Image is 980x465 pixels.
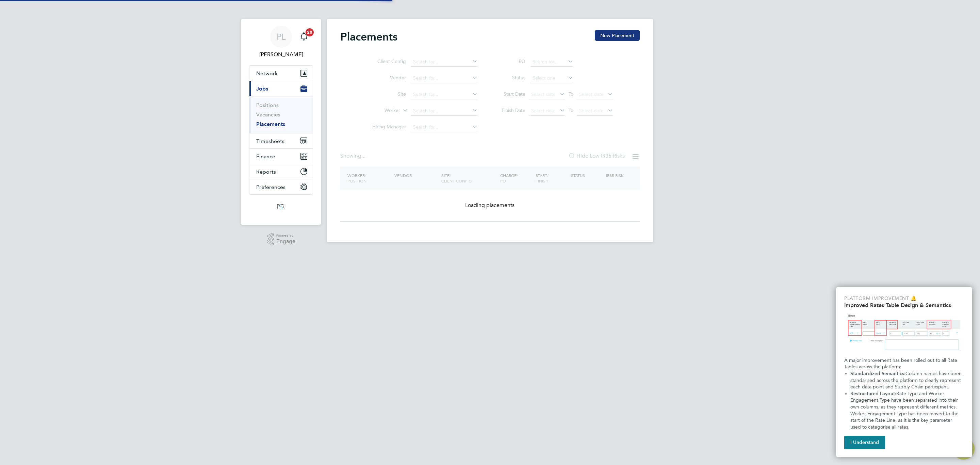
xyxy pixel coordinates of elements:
[256,169,276,175] span: Reports
[249,50,313,59] span: Paul Ledingham
[276,233,295,239] span: Powered by
[850,391,960,430] span: Rate Type and Worker Engagement Type have been separated into their own columns, as they represen...
[249,26,313,59] a: Go to account details
[256,85,268,92] span: Jobs
[306,28,314,36] span: 20
[340,153,367,160] div: Showing
[850,371,963,390] span: Column names have been standarised across the platform to clearly represent each data point and S...
[568,153,625,159] label: Hide Low IR35 Risks
[844,302,964,308] h2: Improved Rates Table Design & Semantics
[361,153,365,159] span: ...
[595,30,640,41] button: New Placement
[256,153,275,160] span: Finance
[340,30,397,44] h2: Placements
[276,239,295,244] span: Engage
[836,287,972,457] div: Improved Rate Table Semantics
[256,138,284,144] span: Timesheets
[844,436,885,449] button: I Understand
[256,70,278,77] span: Network
[850,391,896,397] strong: Restructured Layout:
[256,111,280,118] a: Vacancies
[844,295,964,302] p: Platform Improvement 🔔
[844,311,964,354] img: Updated Rates Table Design & Semantics
[249,202,313,212] a: Go to home page
[256,184,285,190] span: Preferences
[275,202,287,212] img: psrsolutions-logo-retina.png
[844,357,964,370] p: A major improvement has been rolled out to all Rate Tables across the platform:
[241,19,321,225] nav: Main navigation
[256,121,285,127] a: Placements
[277,32,285,41] span: PL
[256,102,279,108] a: Positions
[850,371,905,376] strong: Standardized Semantics:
